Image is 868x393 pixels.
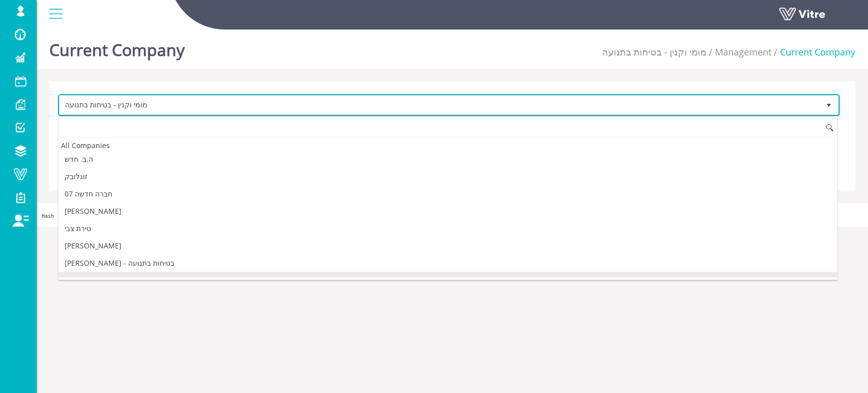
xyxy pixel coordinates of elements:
[58,168,837,185] li: זוגלובק
[59,96,820,114] span: מומי וקנין - בטיחות בתנועה
[58,185,837,203] li: חברה חדשה 07
[602,46,706,58] a: מומי וקנין - בטיחות בתנועה
[58,272,837,289] li: מומי וקנין - בטיחות בתנועה
[42,213,234,219] span: Hash '62b2d2b' Date '[DATE] 14:10:01 +0000' Branch 'Production'
[58,203,837,220] li: [PERSON_NAME]
[58,220,837,237] li: טירת צבי
[49,25,185,69] h1: Current Company
[58,138,837,152] div: All Companies
[58,151,837,168] li: ה.ב. חדש
[820,96,838,115] span: select
[58,255,837,272] li: [PERSON_NAME] - בטיחות בתנועה
[58,237,837,255] li: [PERSON_NAME]
[706,46,771,59] li: Management
[771,46,855,59] li: Current Company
